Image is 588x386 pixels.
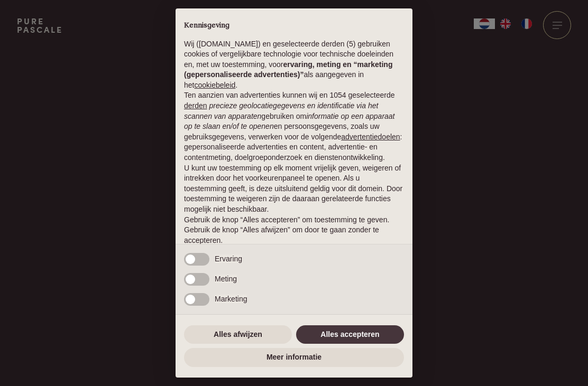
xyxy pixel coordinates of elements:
[184,90,404,163] p: Ten aanzien van advertenties kunnen wij en 1054 geselecteerde gebruiken om en persoonsgegevens, z...
[184,163,404,215] p: U kunt uw toestemming op elk moment vrijelijk geven, weigeren of intrekken door het voorkeurenpan...
[184,348,404,367] button: Meer informatie
[184,112,395,131] em: informatie op een apparaat op te slaan en/of te openen
[215,275,237,283] span: Meting
[215,255,242,263] span: Ervaring
[296,325,404,344] button: Alles accepteren
[184,101,207,111] button: derden
[184,325,292,344] button: Alles afwijzen
[184,39,404,91] p: Wij ([DOMAIN_NAME]) en geselecteerde derden (5) gebruiken cookies of vergelijkbare technologie vo...
[194,81,235,89] a: cookiebeleid
[215,295,247,303] span: Marketing
[184,21,404,31] h2: Kennisgeving
[341,132,400,143] button: advertentiedoelen
[184,215,404,246] p: Gebruik de knop “Alles accepteren” om toestemming te geven. Gebruik de knop “Alles afwijzen” om d...
[184,60,392,79] strong: ervaring, meting en “marketing (gepersonaliseerde advertenties)”
[184,101,378,120] em: precieze geolocatiegegevens en identificatie via het scannen van apparaten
